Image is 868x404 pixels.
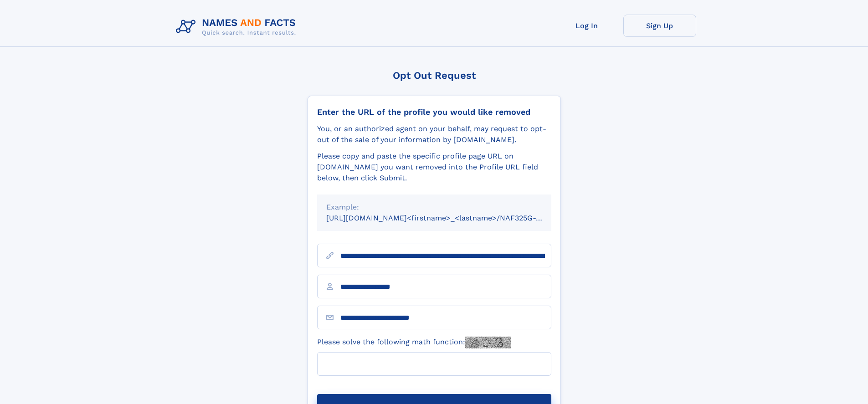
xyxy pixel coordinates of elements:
a: Log In [550,15,623,37]
div: Opt Out Request [308,70,561,81]
div: You, or an authorized agent on your behalf, may request to opt-out of the sale of your informatio... [317,123,551,145]
img: Logo Names and Facts [172,15,303,39]
div: Please copy and paste the specific profile page URL on [DOMAIN_NAME] you want removed into the Pr... [317,151,551,184]
label: Please solve the following math function: [317,337,511,348]
div: Example: [326,202,542,213]
div: Enter the URL of the profile you would like removed [317,107,551,117]
small: [URL][DOMAIN_NAME]<firstname>_<lastname>/NAF325G-xxxxxxxx [326,214,569,222]
a: Sign Up [623,15,696,37]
